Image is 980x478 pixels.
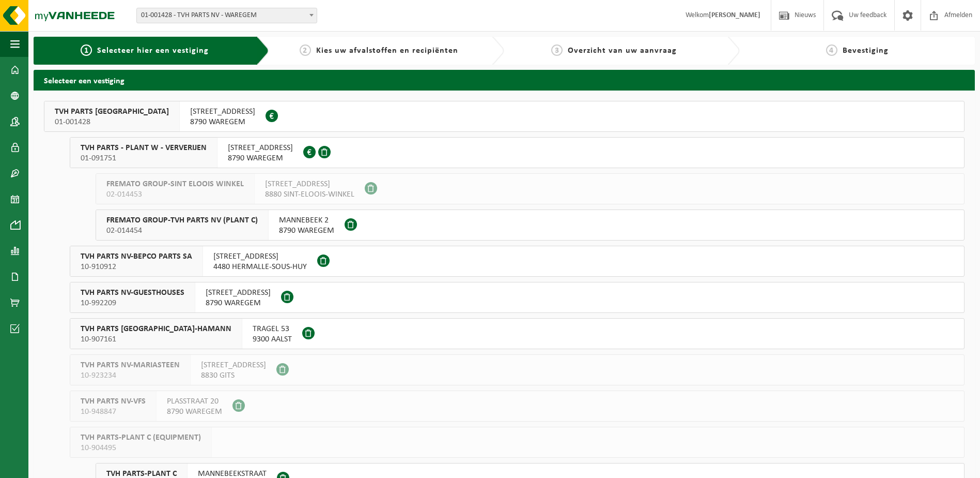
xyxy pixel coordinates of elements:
[190,117,255,127] span: 8790 WAREGEM
[551,44,563,56] span: 3
[167,407,222,417] span: 8790 WAREGEM
[228,153,293,163] span: 8790 WAREGEM
[70,282,965,313] button: TVH PARTS NV-GUESTHOUSES 10-992209 [STREET_ADDRESS]8790 WAREGEM
[55,107,169,117] span: TVH PARTS [GEOGRAPHIC_DATA]
[709,11,760,19] strong: [PERSON_NAME]
[81,262,192,272] span: 10-910912
[81,360,180,370] span: TVH PARTS NV-MARIASTEEN
[44,101,965,132] button: TVH PARTS [GEOGRAPHIC_DATA] 01-001428 [STREET_ADDRESS]8790 WAREGEM
[843,47,889,55] span: Bevestiging
[826,44,837,56] span: 4
[81,251,192,262] span: TVH PARTS NV-BEPCO PARTS SA
[190,107,255,117] span: [STREET_ADDRESS]
[265,179,354,189] span: [STREET_ADDRESS]
[81,298,184,308] span: 10-992209
[34,70,975,90] h2: Selecteer een vestiging
[81,396,146,407] span: TVH PARTS NV-VFS
[81,334,231,345] span: 10-907161
[137,8,317,23] span: 01-001428 - TVH PARTS NV - WAREGEM
[300,44,311,56] span: 2
[96,210,965,241] button: FREMATO GROUP-TVH PARTS NV (PLANT C) 02-014454 MANNEBEEK 28790 WAREGEM
[81,153,207,163] span: 01-091751
[201,360,266,370] span: [STREET_ADDRESS]
[206,288,271,298] span: [STREET_ADDRESS]
[167,396,222,407] span: PLASSTRAAT 20
[81,370,180,381] span: 10-923234
[265,189,354,200] span: 8880 SINT-ELOOIS-WINKEL
[81,44,92,56] span: 1
[55,117,169,127] span: 01-001428
[106,215,258,226] span: FREMATO GROUP-TVH PARTS NV (PLANT C)
[70,137,965,168] button: TVH PARTS - PLANT W - VERVERIJEN 01-091751 [STREET_ADDRESS]8790 WAREGEM
[81,407,146,417] span: 10-948847
[97,47,209,55] span: Selecteer hier een vestiging
[253,324,292,334] span: TRAGEL 53
[81,443,201,453] span: 10-904495
[81,288,184,298] span: TVH PARTS NV-GUESTHOUSES
[201,370,266,381] span: 8830 GITS
[568,47,677,55] span: Overzicht van uw aanvraag
[213,262,307,272] span: 4480 HERMALLE-SOUS-HUY
[106,179,244,189] span: FREMATO GROUP-SINT ELOOIS WINKEL
[81,432,201,443] span: TVH PARTS-PLANT C (EQUIPMENT)
[81,324,231,334] span: TVH PARTS [GEOGRAPHIC_DATA]-HAMANN
[206,298,271,308] span: 8790 WAREGEM
[279,226,334,236] span: 8790 WAREGEM
[70,318,965,349] button: TVH PARTS [GEOGRAPHIC_DATA]-HAMANN 10-907161 TRAGEL 539300 AALST
[213,251,307,262] span: [STREET_ADDRESS]
[316,47,458,55] span: Kies uw afvalstoffen en recipiënten
[228,143,293,153] span: [STREET_ADDRESS]
[81,143,207,153] span: TVH PARTS - PLANT W - VERVERIJEN
[279,215,334,226] span: MANNEBEEK 2
[70,246,965,277] button: TVH PARTS NV-BEPCO PARTS SA 10-910912 [STREET_ADDRESS]4480 HERMALLE-SOUS-HUY
[106,189,244,200] span: 02-014453
[106,226,258,236] span: 02-014454
[253,334,292,345] span: 9300 AALST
